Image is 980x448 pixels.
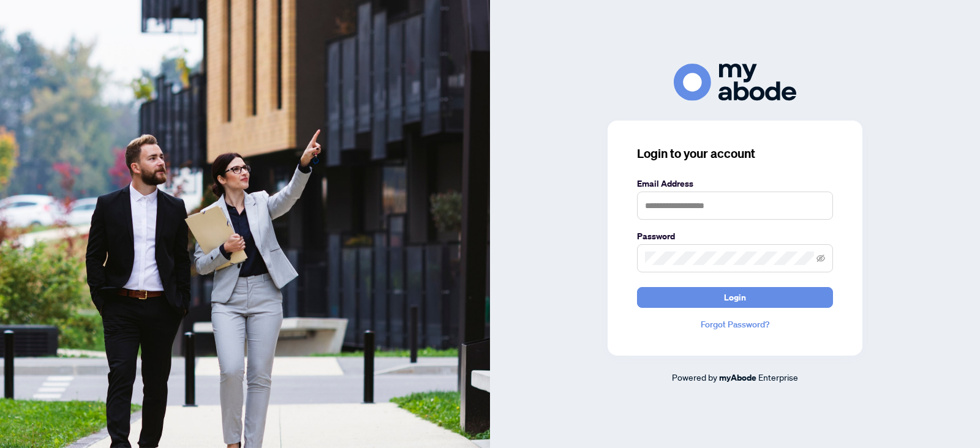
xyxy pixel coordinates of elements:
[637,177,833,190] label: Email Address
[637,145,833,162] h3: Login to your account
[637,230,833,243] label: Password
[637,287,833,308] button: Login
[816,254,825,263] span: eye-invisible
[758,371,798,383] span: Enterprise
[637,318,833,331] a: Forgot Password?
[719,371,756,384] a: myAbode
[672,371,717,383] span: Powered by
[724,288,746,307] span: Login
[674,64,796,101] img: ma-logo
